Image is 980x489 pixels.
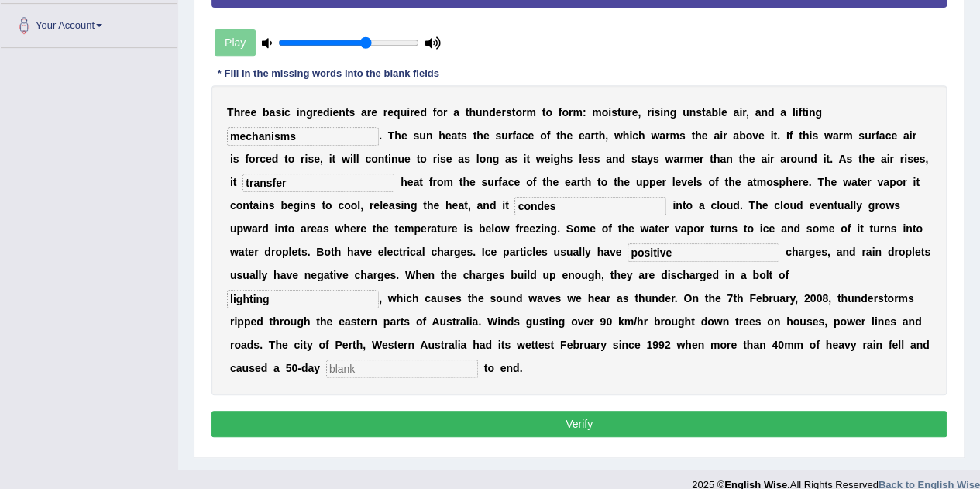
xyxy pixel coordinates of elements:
[540,129,547,142] b: o
[401,176,407,188] b: h
[429,176,433,188] b: f
[858,129,865,142] b: s
[323,106,330,119] b: d
[436,106,443,119] b: o
[797,153,804,165] b: u
[281,106,284,119] b: i
[346,106,349,119] b: t
[545,153,551,165] b: e
[723,129,727,142] b: r
[739,106,742,119] b: i
[443,176,452,188] b: m
[651,106,654,119] b: i
[641,153,647,165] b: a
[684,153,693,165] b: m
[720,153,726,165] b: a
[227,127,379,146] input: blank
[419,176,423,188] b: t
[802,106,806,119] b: t
[211,411,947,437] button: Verify
[320,153,323,165] b: ,
[560,153,567,165] b: h
[388,129,395,142] b: T
[749,153,755,165] b: e
[329,153,332,165] b: i
[501,106,505,119] b: r
[714,153,720,165] b: h
[815,106,822,119] b: g
[786,153,790,165] b: r
[683,106,689,119] b: u
[391,153,398,165] b: n
[501,129,508,142] b: u
[486,153,493,165] b: n
[793,106,796,119] b: l
[838,129,842,142] b: r
[812,129,818,142] b: s
[912,129,916,142] b: r
[595,129,599,142] b: t
[761,106,768,119] b: n
[651,129,659,142] b: w
[830,153,833,165] b: .
[512,106,516,119] b: t
[733,106,739,119] b: a
[593,153,600,165] b: s
[326,360,478,378] input: blank
[566,129,573,142] b: e
[433,153,437,165] b: r
[367,106,371,119] b: r
[536,153,545,165] b: w
[663,106,670,119] b: n
[443,106,447,119] b: r
[329,106,332,119] b: i
[618,153,625,165] b: d
[768,106,775,119] b: d
[638,106,641,119] b: ,
[573,106,582,119] b: m
[256,153,260,165] b: r
[394,106,401,119] b: q
[875,129,879,142] b: f
[738,153,742,165] b: t
[476,129,483,142] b: h
[742,106,746,119] b: r
[250,106,256,119] b: e
[297,106,300,119] b: i
[498,176,502,188] b: f
[526,153,530,165] b: t
[826,153,830,165] b: t
[453,106,459,119] b: a
[353,153,356,165] b: l
[746,106,749,119] b: ,
[919,153,925,165] b: s
[457,129,461,142] b: t
[891,129,897,142] b: e
[314,153,320,165] b: e
[904,153,907,165] b: i
[718,106,721,119] b: l
[233,176,237,188] b: t
[542,106,546,119] b: t
[585,129,591,142] b: a
[404,153,411,165] b: e
[665,129,669,142] b: r
[621,106,628,119] b: u
[378,153,385,165] b: n
[1,4,177,43] a: Your Account
[528,129,534,142] b: e
[799,129,803,142] b: t
[383,106,387,119] b: r
[614,129,623,142] b: w
[365,153,371,165] b: c
[846,153,852,165] b: s
[397,153,404,165] b: u
[629,129,632,142] b: i
[602,106,609,119] b: o
[211,66,445,81] div: * Fill in the missing words into the blank fields
[770,129,773,142] b: i
[495,129,501,142] b: s
[349,106,355,119] b: s
[660,106,663,119] b: i
[726,153,733,165] b: n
